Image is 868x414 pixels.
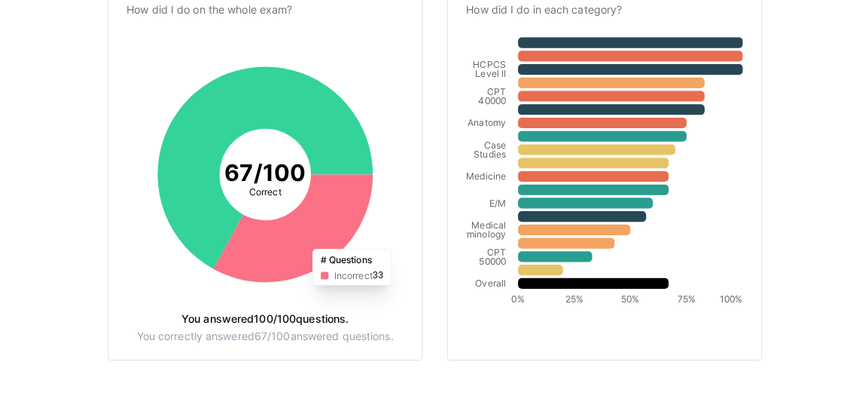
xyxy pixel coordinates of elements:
tspan: Medical [470,222,504,234]
tspan: E/M [487,201,504,212]
p: How did I do on the whole exam? [130,8,403,23]
tspan: CPT [485,90,504,102]
div: You correctly answered 67 / 100 answered questions. [130,331,403,342]
p: How did I do in each category? [464,8,737,23]
tspan: CPT [485,249,504,260]
div: You answered 100 / 100 questions. [130,314,403,325]
tspan: Correct [251,189,282,201]
tspan: Case [482,143,504,155]
tspan: 67 / 100 [227,162,307,189]
tspan: 50000 [477,258,504,269]
tspan: 50% [618,296,636,307]
tspan: 100% [715,296,738,307]
tspan: Level II [474,73,504,84]
tspan: Medicine [464,174,504,186]
tspan: 75% [673,296,691,307]
tspan: 0% [510,296,522,307]
tspan: Studies [472,152,504,164]
tspan: Terminology [452,232,504,243]
tspan: Overall [474,280,504,291]
tspan: 25% [562,296,580,307]
tspan: HCPCS [471,64,504,75]
tspan: 40000 [477,100,504,111]
tspan: Anatomy [466,121,504,133]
